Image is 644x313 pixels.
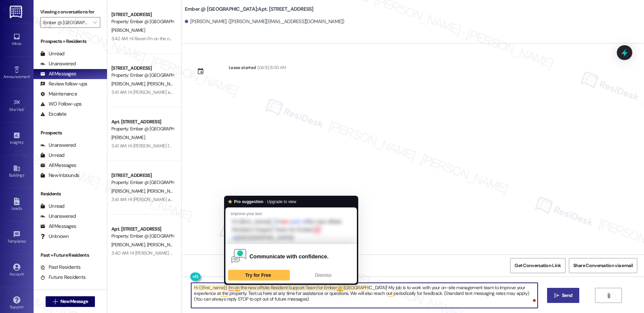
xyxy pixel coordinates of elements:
div: All Messages [40,162,76,169]
button: Get Conversation Link [510,258,565,273]
div: [DATE] 8:00 AM [256,64,286,71]
div: Past Residents [40,264,81,271]
i:  [53,299,58,304]
a: Account [3,261,30,279]
div: Apt. [STREET_ADDRESS] [111,226,173,233]
a: Support [3,294,30,312]
a: Insights • [3,130,30,148]
span: Get Conversation Link [515,262,561,269]
span: [PERSON_NAME] [111,134,145,140]
span: [PERSON_NAME] [111,188,147,194]
b: Ember @ [GEOGRAPHIC_DATA]: Apt. [STREET_ADDRESS] [185,6,314,13]
div: [PERSON_NAME]. ([PERSON_NAME][EMAIL_ADDRESS][DOMAIN_NAME]) [185,18,344,25]
div: All Messages [40,223,76,230]
a: Leads [3,196,30,214]
div: WO Follow-ups [40,101,82,108]
div: Unread [40,152,64,159]
span: Send [562,292,572,299]
input: All communities [43,17,90,28]
div: [STREET_ADDRESS] [111,65,173,72]
i:  [93,20,97,25]
div: Unanswered [40,142,76,149]
i:  [606,293,611,298]
span: [PERSON_NAME] [147,81,180,87]
div: Unanswered [40,60,76,67]
div: Maintenance [40,90,77,98]
span: • [24,106,25,111]
div: Review follow-ups [40,80,87,87]
div: Prospects + Residents [34,38,107,45]
span: • [30,73,31,78]
div: Lease started [229,64,256,71]
span: [PERSON_NAME] [111,242,147,248]
span: [PERSON_NAME] [147,188,180,194]
a: Site Visit • [3,97,30,115]
span: • [23,139,24,144]
div: Prospects [34,129,107,136]
button: Share Conversation via email [569,258,637,273]
div: Unread [40,50,64,57]
img: ResiDesk Logo [10,6,23,18]
div: Property: Ember @ [GEOGRAPHIC_DATA] [111,233,173,240]
div: Property: Ember @ [GEOGRAPHIC_DATA] [111,18,173,25]
div: Future Residents [40,274,86,281]
i:  [554,293,559,298]
div: [STREET_ADDRESS] [111,172,173,179]
div: Property: Ember @ [GEOGRAPHIC_DATA] [111,179,173,186]
label: Viewing conversations for [40,7,100,17]
div: Property: Ember @ [GEOGRAPHIC_DATA] [111,72,173,79]
div: Property: Ember @ [GEOGRAPHIC_DATA] [111,125,173,132]
div: [STREET_ADDRESS] [111,11,173,18]
textarea: To enrich screen reader interactions, please activate Accessibility in Grammarly extension settings [191,283,537,308]
span: Share Conversation via email [573,262,633,269]
a: Buildings [3,163,30,181]
button: Send [547,288,580,303]
div: Unread [40,203,64,210]
span: [PERSON_NAME] [147,242,180,248]
span: • [26,238,27,243]
span: [PERSON_NAME] [111,81,147,87]
div: Residents [34,190,107,197]
div: All Messages [40,70,76,77]
button: New Message [46,296,95,307]
span: New Message [60,298,88,305]
div: Apt. [STREET_ADDRESS] [111,118,173,125]
div: Unanswered [40,213,76,220]
div: Unknown [40,233,69,240]
div: Escalate [40,111,66,118]
div: New Inbounds [40,172,79,179]
span: [PERSON_NAME] [111,27,145,33]
a: Inbox [3,31,30,49]
a: Templates • [3,229,30,247]
div: Past + Future Residents [34,252,107,259]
